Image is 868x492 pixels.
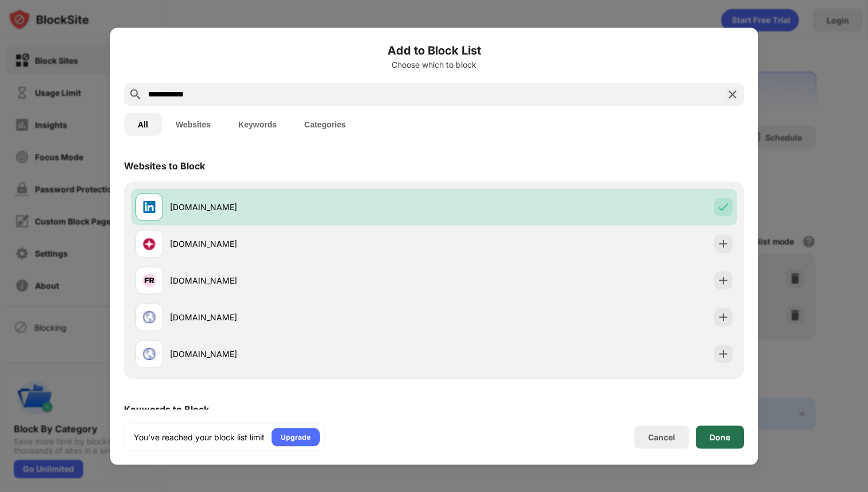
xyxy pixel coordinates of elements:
div: [DOMAIN_NAME] [170,274,434,286]
img: favicons [142,237,156,250]
div: Keywords to Block [124,403,209,414]
img: favicons [142,273,156,287]
div: Done [710,432,730,441]
div: Upgrade [281,431,311,443]
div: Choose which to block [124,60,744,69]
img: favicons [142,310,156,324]
img: favicons [142,200,156,214]
img: search-close [726,87,739,101]
div: You’ve reached your block list limit [134,431,265,443]
div: Cancel [648,432,675,442]
div: [DOMAIN_NAME] [170,201,434,213]
img: search.svg [129,87,142,101]
div: [DOMAIN_NAME] [170,348,434,360]
div: [DOMAIN_NAME] [170,238,434,250]
h6: Add to Block List [124,41,744,59]
img: favicons [142,347,156,361]
div: Websites to Block [124,160,205,171]
button: Keywords [224,113,290,135]
div: [DOMAIN_NAME] [170,311,434,323]
button: Categories [290,113,359,135]
button: All [124,113,162,135]
button: Websites [162,113,224,135]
